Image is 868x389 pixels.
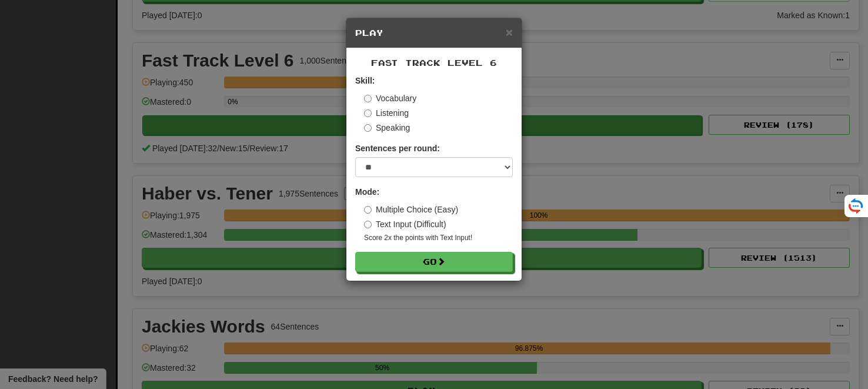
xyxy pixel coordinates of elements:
[364,95,372,102] input: Vocabulary
[364,218,446,230] label: Text Input (Difficult)
[364,109,372,117] input: Listening
[355,252,513,272] button: Go
[364,124,372,132] input: Speaking
[364,92,416,104] label: Vocabulary
[364,233,513,243] small: Score 2x the points with Text Input !
[355,142,440,154] label: Sentences per round:
[506,25,513,39] span: ×
[364,107,409,119] label: Listening
[364,204,458,215] label: Multiple Choice (Easy)
[506,26,513,38] button: Close
[364,206,372,214] input: Multiple Choice (Easy)
[364,122,410,134] label: Speaking
[355,76,375,85] strong: Skill:
[371,58,497,68] span: Fast Track Level 6
[355,27,513,39] h5: Play
[355,187,379,197] strong: Mode:
[364,221,372,228] input: Text Input (Difficult)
